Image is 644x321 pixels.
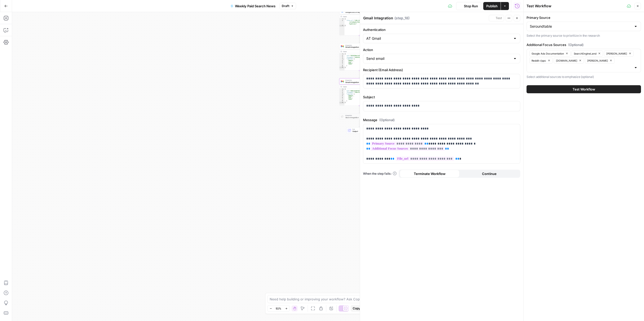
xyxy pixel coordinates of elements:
div: IntegrationGmail IntegrationStep 24Output{ "id":"1991029bbc1e9948", "threadId":"1991029bbc1e9948"... [339,43,379,71]
span: Continue [482,171,497,176]
button: SearchEngineLand [572,51,603,57]
img: gmail%20(1).png [341,80,343,83]
button: Publish [483,2,501,10]
span: Integration [345,79,372,81]
a: When the step fails: [363,171,397,176]
span: Toggle code folding, rows 1 through 9 [343,88,344,90]
span: Toggle code folding, rows 1 through 9 [343,53,344,55]
p: Select additional sources to emphasize (optional) [527,74,641,79]
img: Slack-mark-RGB.png [341,115,343,118]
span: Draft [282,4,289,8]
span: (Optional) [379,117,395,122]
div: 6 [339,97,344,99]
div: 1 [339,53,344,55]
span: End [352,128,370,130]
img: Instagram%20post%20-%201%201.png [341,10,343,12]
div: 3 [339,92,344,94]
img: gmail%20(1).png [341,45,343,48]
span: Toggle code folding, rows 4 through 8 [343,58,344,60]
button: Continue [460,170,519,178]
div: Google Docs IntegrationStep 12Output{ "file_url":"[URL][DOMAIN_NAME] /d/15dRbePs7IOUOLGs8tf2nZstg... [339,8,379,35]
input: Send email [366,56,511,61]
div: 7 [339,99,344,100]
div: 8 [339,100,344,102]
span: Integration [345,44,371,46]
span: Google Ads Documentation [532,52,564,56]
textarea: Gmail Integration [363,16,393,21]
div: Output [343,15,372,17]
span: [DOMAIN_NAME] [556,59,577,63]
div: 7 [339,63,344,65]
div: 4 [339,58,344,60]
div: EndOutput [339,127,379,134]
span: [PERSON_NAME] [606,52,627,56]
div: 2 [339,55,344,57]
button: [DOMAIN_NAME] [554,58,584,64]
label: Recipient (Email Address) [363,67,520,72]
label: Action [363,47,520,52]
button: Reddit r/ppc [529,58,553,64]
span: Test Workflow [573,87,595,92]
span: Reddit r/ppc [532,59,546,63]
button: Weekly Paid Search News [227,2,278,10]
div: 3 [339,57,344,58]
span: SearchEngineLand [574,52,596,56]
span: Integration [345,114,372,116]
input: AT Gmail [366,36,511,41]
label: Authentication [363,27,520,32]
span: 51% [276,306,281,310]
div: 4 [339,94,344,95]
span: Toggle code folding, rows 1 through 3 [343,18,344,20]
span: Toggle code folding, rows 4 through 8 [343,94,344,95]
label: Subject [363,95,520,100]
p: Select the primary source to prioritize in the research [527,33,641,38]
span: Google Docs Integration [345,11,372,13]
div: 5 [339,60,344,62]
span: Copy [353,306,360,311]
button: Stop Run [456,2,481,10]
div: IntegrationGmail IntegrationStep 18Output{ "id":"198ec1b2023ebbe5", "threadId":"198ec1b2023ebbe5"... [339,78,379,106]
div: 1 [339,18,344,20]
div: 9 [339,102,344,104]
button: Test [489,15,504,21]
div: Output [343,86,372,88]
button: Copy [351,305,362,312]
div: 2 [339,90,344,92]
input: Seroundtable [530,24,632,29]
span: Publish [486,4,498,9]
div: 5 [339,95,344,97]
div: 9 [339,67,344,68]
div: IntegrationSlack IntegrationStep 15 [339,113,379,120]
span: (Optional) [568,42,584,47]
div: 3 [339,25,344,27]
label: Message [363,117,520,122]
div: Output [343,51,372,53]
span: Terminate Workflow [414,171,446,176]
label: Additional Focus Sources [527,42,641,47]
div: 8 [339,65,344,67]
button: [PERSON_NAME] [604,51,634,57]
span: ( step_18 ) [394,16,410,21]
span: [PERSON_NAME] [587,59,608,63]
button: Draft [279,3,296,9]
span: Gmail Integration [345,81,372,83]
div: 1 [339,88,344,90]
button: Google Ads Documentation [529,51,571,57]
span: Test [496,16,502,20]
label: Primary Source [527,15,641,20]
div: 2 [339,20,344,25]
button: Test Workflow [527,85,641,93]
div: 6 [339,62,344,63]
span: Weekly Paid Search News [235,4,275,9]
span: Slack Integration [345,116,372,119]
button: [PERSON_NAME] [585,58,615,64]
span: Stop Run [464,4,478,9]
span: Gmail Integration [345,46,371,49]
span: Output [352,130,370,132]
